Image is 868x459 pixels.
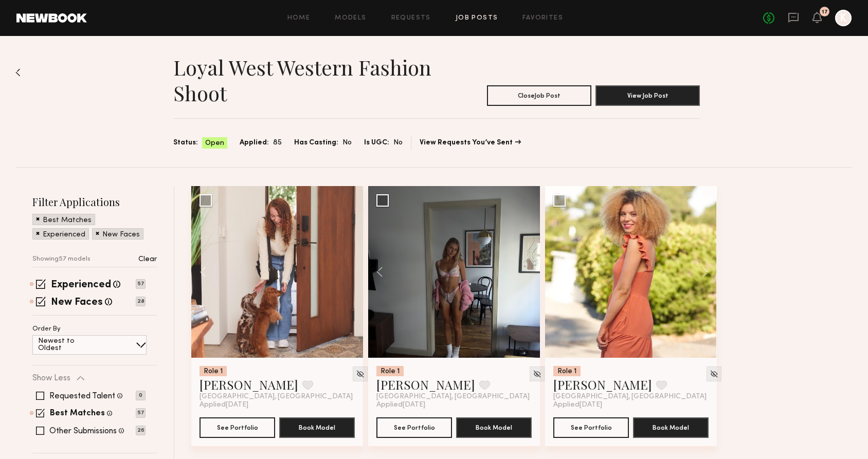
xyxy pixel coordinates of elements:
button: See Portfolio [553,417,629,438]
h2: Filter Applications [32,195,157,209]
a: Requests [391,15,431,22]
p: New Faces [102,231,140,238]
label: Experienced [51,280,111,290]
div: Applied [DATE] [200,401,355,409]
button: View Job Post [595,85,700,106]
div: Role 1 [200,366,227,376]
p: 26 [136,426,146,435]
p: 57 [136,408,146,418]
div: 17 [822,9,828,15]
span: [GEOGRAPHIC_DATA], [GEOGRAPHIC_DATA] [200,393,353,401]
button: Book Model [633,417,709,438]
p: Newest to Oldest [38,338,99,352]
div: Applied [DATE] [376,401,532,409]
span: Status: [173,137,198,149]
h1: Loyal West Western Fashion Shoot [173,54,437,106]
p: 28 [136,297,146,306]
p: Clear [138,256,157,263]
a: Home [287,15,311,22]
div: Role 1 [376,366,404,376]
p: 0 [136,391,146,400]
label: Other Submissions [49,427,117,435]
span: 85 [273,137,282,149]
span: [GEOGRAPHIC_DATA], [GEOGRAPHIC_DATA] [553,393,707,401]
label: New Faces [51,298,103,308]
p: Order By [32,326,61,333]
a: Book Model [279,423,355,431]
a: Favorites [522,15,563,22]
button: See Portfolio [200,417,275,438]
span: Open [205,138,224,149]
span: Has Casting: [294,137,338,149]
button: See Portfolio [376,417,452,438]
button: Book Model [279,417,355,438]
span: No [342,137,352,149]
a: Book Model [633,423,709,431]
div: Role 1 [553,366,581,376]
p: 57 [136,279,146,289]
a: K [835,10,852,26]
a: Book Model [456,423,532,431]
span: Applied: [240,137,269,149]
span: No [393,137,403,149]
img: Back to previous page [15,68,21,77]
img: Unhide Model [356,370,365,378]
a: [PERSON_NAME] [376,376,475,393]
div: Applied [DATE] [553,401,709,409]
a: Models [335,15,366,22]
p: Showing 57 models [32,256,91,263]
a: Job Posts [456,15,498,22]
button: CloseJob Post [487,85,591,106]
a: View Requests You’ve Sent [420,139,521,146]
button: Book Model [456,417,532,438]
p: Experienced [43,231,85,238]
label: Best Matches [50,410,105,418]
p: Show Less [32,374,70,382]
a: [PERSON_NAME] [553,376,652,393]
img: Unhide Model [710,370,718,378]
label: Requested Talent [49,392,115,400]
img: Unhide Model [533,370,541,378]
a: [PERSON_NAME] [200,376,298,393]
span: Is UGC: [364,137,389,149]
p: Best Matches [43,217,92,224]
span: [GEOGRAPHIC_DATA], [GEOGRAPHIC_DATA] [376,393,530,401]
